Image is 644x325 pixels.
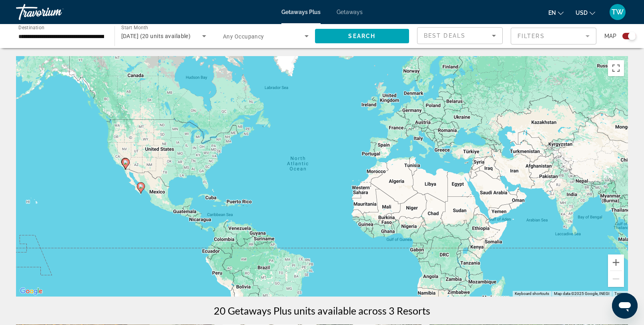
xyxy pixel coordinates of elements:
img: Google [18,286,44,297]
span: Map data ©2025 Google, INEGI [554,291,610,296]
div: Keywords by Traffic [88,47,135,52]
img: website_grey.svg [13,21,19,27]
span: [DATE] (20 units available) [121,33,191,39]
div: v 4.0.25 [22,13,39,19]
img: logo_orange.svg [13,13,19,19]
div: Domain Overview [30,47,72,52]
button: User Menu [607,4,628,20]
span: Search [348,33,375,39]
img: tab_domain_overview_orange.svg [22,46,28,53]
div: Domain: [DOMAIN_NAME] [21,21,88,27]
button: Keyboard shortcuts [515,291,549,297]
span: en [548,10,556,16]
span: Best Deals [424,32,465,39]
span: Destination [18,24,44,30]
mat-select: Sort by [424,31,496,40]
button: Change language [548,7,564,18]
a: Travorium [16,2,96,22]
a: Getaways [337,9,363,15]
a: Open this area in Google Maps (opens a new window) [18,286,44,297]
button: Change currency [576,7,595,18]
button: Search [315,29,409,43]
a: Getaways Plus [281,9,321,15]
button: Zoom in [608,254,624,270]
button: Toggle fullscreen view [608,60,624,76]
img: tab_keywords_by_traffic_grey.svg [80,46,86,53]
span: Any Occupancy [223,33,264,40]
a: Terms (opens in new tab) [614,291,626,296]
h1: 20 Getaways Plus units available across 3 Resorts [214,305,430,317]
span: Map [604,30,616,42]
iframe: Button to launch messaging window [612,293,638,319]
span: TW [612,8,624,16]
button: Zoom out [608,271,624,287]
button: Filter [511,27,596,45]
span: Start Month [121,25,148,30]
span: USD [576,10,588,16]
